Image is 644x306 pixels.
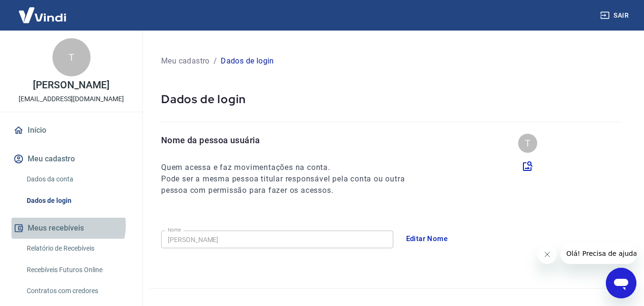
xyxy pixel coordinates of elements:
button: Meu cadastro [11,148,131,169]
span: Olá! Precisa de ajuda? [6,7,80,14]
a: Dados de login [23,191,131,211]
button: Meus recebíveis [11,218,131,239]
iframe: Fechar mensagem [538,245,557,264]
p: / [214,55,217,67]
button: Editar Nome [401,229,453,249]
img: Vindi [11,0,73,30]
iframe: Botão para abrir a janela de mensagens [606,268,636,298]
iframe: Mensagem da empresa [561,243,636,264]
h6: Quem acessa e faz movimentações na conta. [161,162,422,173]
button: Sair [598,7,633,24]
p: [PERSON_NAME] [33,80,109,90]
p: [EMAIL_ADDRESS][DOMAIN_NAME] [19,94,124,104]
p: Meu cadastro [161,55,210,67]
a: Contratos com credores [23,281,131,301]
p: Dados de login [161,92,621,106]
a: Início [11,120,131,141]
p: Dados de login [221,55,274,67]
a: Recebíveis Futuros Online [23,260,131,280]
a: Relatório de Recebíveis [23,239,131,258]
h6: Pode ser a mesma pessoa titular responsável pela conta ou outra pessoa com permissão para fazer o... [161,173,422,196]
div: T [52,38,91,76]
p: Nome da pessoa usuária [161,134,422,147]
label: Nome [168,226,181,233]
div: T [518,134,537,153]
a: Dados da conta [23,169,131,189]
